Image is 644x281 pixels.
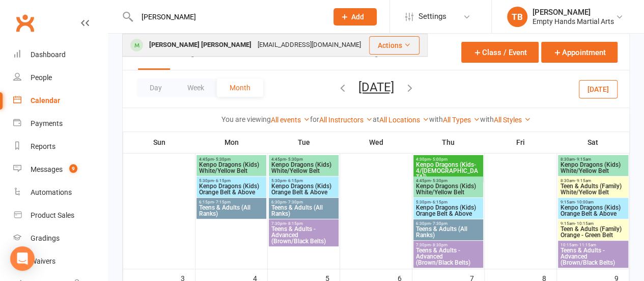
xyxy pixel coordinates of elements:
a: All Instructors [319,116,373,124]
span: 9:15am [560,200,626,205]
strong: for [310,115,319,123]
span: Kenpo Dragons (Kids) Orange Belt & Above [199,183,264,195]
span: 5:30pm [271,178,337,183]
a: People [13,66,107,89]
button: Trainers [281,48,310,70]
span: Kenpo Dragons (Kids) White/Yellow Belt [199,162,264,174]
div: Gradings [31,234,60,242]
span: - 10:00am [575,200,594,205]
span: 4:45pm [415,178,481,183]
button: Week [175,79,217,97]
button: Month [217,79,263,97]
span: - 5:30pm [214,157,231,162]
span: - 9:15am [575,178,591,183]
a: Clubworx [12,10,38,36]
span: 6:30pm [415,221,481,226]
span: Teens & Adults - Advanced (Brown/Black Belts) [415,247,481,266]
button: Day [137,79,175,97]
span: 4:45pm [199,157,264,162]
button: Agenda [185,48,213,70]
span: 4:30pm [415,157,481,162]
a: Waivers [13,250,107,273]
strong: You are viewing [221,115,271,123]
span: - 6:15pm [286,178,303,183]
span: - 9:15am [575,157,591,162]
span: - 5:00pm [431,157,447,162]
span: Teen & Adults (Family) Orange - Green Belt [560,226,626,238]
span: - 5:30pm [431,178,447,183]
span: - 8:30pm [431,243,447,247]
div: Automations [31,188,72,196]
span: Settings [418,5,446,28]
a: All Styles [494,116,531,124]
span: Teens & Adults (All Ranks) [199,205,264,217]
button: [DATE] [579,80,618,98]
div: Reports [31,142,55,150]
span: 6:30pm [271,200,337,205]
strong: with [480,115,494,123]
span: 9:15am [560,221,626,226]
span: 4:45pm [271,157,337,162]
div: [PERSON_NAME] [PERSON_NAME] [146,38,255,53]
span: Teens & Adults (All Ranks) [415,226,481,238]
a: Gradings [13,227,107,250]
span: Teens & Adults - Advanced (Brown/Black Belts) [271,226,337,244]
div: People [31,73,52,82]
strong: with [429,115,443,123]
span: Kenpo Dragons (Kids) White/Yellow Belt [415,183,481,195]
th: Sun [123,132,195,153]
span: 7:30pm [415,243,481,247]
button: Class / Event [461,42,539,63]
span: Teen & Adults (Family) White/Yellow Belt [560,183,626,195]
span: Kenpo Dragons (Kids) Orange Belt & Above [560,205,626,217]
button: [DATE] [358,80,394,94]
span: - 5:30pm [286,157,303,162]
span: Kenpo Dragons (Kids) Orange Belt & Above [415,205,481,217]
a: All Types [443,116,480,124]
button: Appointment [541,42,618,63]
a: Calendar [13,89,107,112]
div: Open Intercom Messenger [10,246,35,271]
span: 7:30pm [271,221,337,226]
button: Free Trials [228,48,265,70]
div: Calendar [31,96,60,105]
a: Product Sales [13,204,107,227]
span: Teens & Adults (All Ranks) [271,205,337,217]
span: - 6:15pm [214,178,231,183]
th: Fri [485,132,557,153]
div: Waivers [31,257,55,265]
span: - 10:15am [575,221,594,226]
span: Kenpo Dragons (Kids) Orange Belt & Above [271,183,337,195]
a: Payments [13,112,107,135]
div: Messages [31,165,63,173]
a: Reports [13,135,107,158]
button: Add [333,8,377,25]
a: All events [271,116,310,124]
div: Product Sales [31,211,74,219]
span: Add [351,13,364,21]
span: 5:30pm [199,178,264,183]
span: 10:15am [560,243,626,247]
th: Wed [340,132,412,153]
span: Kenpo Dragons (Kids-4/[DEMOGRAPHIC_DATA]) [415,162,481,180]
span: Kenpo Dragons (Kids) White/Yellow Belt [271,162,337,174]
span: - 11:15am [577,243,596,247]
th: Thu [412,132,485,153]
span: Teens & Adults - Advanced (Brown/Black Belts) [560,247,626,266]
span: 9 [69,164,77,173]
th: Sat [557,132,629,153]
span: 8:30am [560,178,626,183]
div: TB [507,7,527,27]
input: Search... [134,10,321,24]
span: 6:15pm [199,200,264,205]
a: Dashboard [13,43,107,66]
a: Automations [13,181,107,204]
button: Actions [369,36,419,55]
div: Empty Hands Martial Arts [533,17,614,26]
span: - 7:30pm [286,200,303,205]
th: Mon [195,132,268,153]
span: - 6:15pm [431,200,447,205]
button: Online Meetings [325,48,383,70]
div: Dashboard [31,50,66,59]
div: [EMAIL_ADDRESS][DOMAIN_NAME] [255,38,364,53]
